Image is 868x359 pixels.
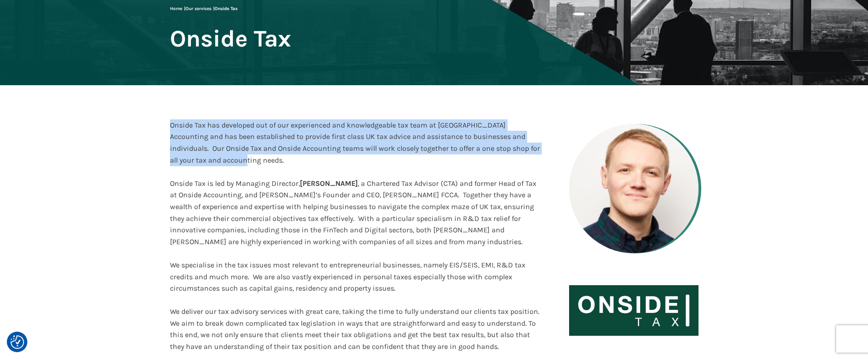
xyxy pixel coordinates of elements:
[170,307,539,351] span: We deliver our tax advisory services with great care, taking the time to fully understand our cli...
[170,121,540,164] span: Onside Tax has developed out of our experienced and knowledgeable tax team at [GEOGRAPHIC_DATA] A...
[10,335,24,349] img: Revisit consent button
[170,179,536,246] span: , a Chartered Tax Advisor (CTA) and former Head of Tax at Onside Accounting, and [PERSON_NAME]’s ...
[170,6,182,11] a: Home
[10,335,24,349] button: Consent Preferences
[170,26,291,51] span: Onside Tax
[185,6,211,11] a: Our services
[170,6,238,11] span: | |
[170,179,300,188] span: Onside Tax is led by Managing Director,
[170,178,540,248] div: [PERSON_NAME]
[170,261,525,292] span: We specialise in the tax issues most relevant to entrepreneurial businesses, namely EIS/SEIS, EMI...
[215,6,238,11] span: Onside Tax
